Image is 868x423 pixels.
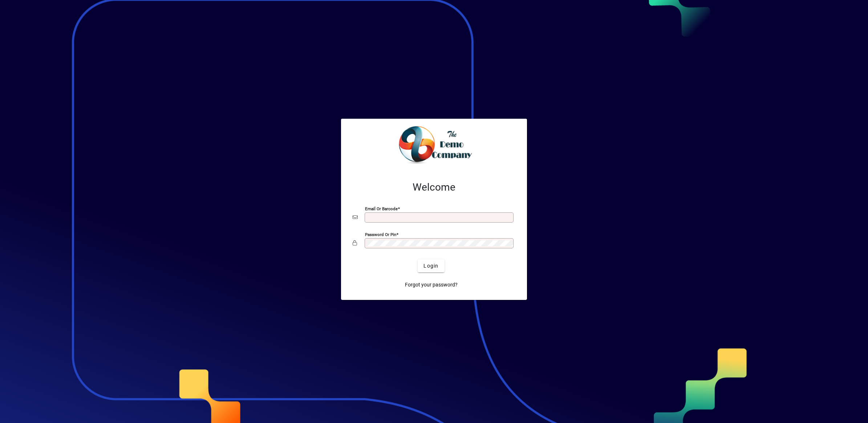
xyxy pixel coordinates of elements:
[418,259,444,272] button: Login
[402,278,461,291] a: Forgot your password?
[423,262,438,270] span: Login
[365,206,398,211] mat-label: Email or Barcode
[365,232,396,237] mat-label: Password or Pin
[405,281,458,289] span: Forgot your password?
[353,181,515,194] h2: Welcome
